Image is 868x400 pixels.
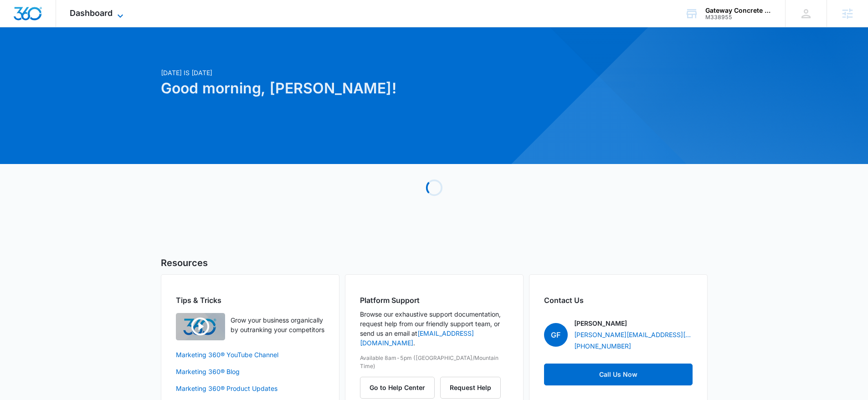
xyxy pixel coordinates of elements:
[544,323,568,347] span: GF
[705,14,772,21] div: account id
[161,256,708,270] h5: Resources
[176,295,324,306] h2: Tips & Tricks
[360,377,435,399] button: Go to Help Center
[176,367,324,376] a: Marketing 360® Blog
[360,354,508,370] p: Available 8am-5pm ([GEOGRAPHIC_DATA]/Mountain Time)
[574,318,627,328] p: [PERSON_NAME]
[176,313,225,340] img: Quick Overview Video
[231,315,324,334] p: Grow your business organically by outranking your competitors
[360,309,508,348] p: Browse our exhaustive support documentation, request help from our friendly support team, or send...
[360,384,440,391] a: Go to Help Center
[360,295,508,306] h2: Platform Support
[705,7,772,14] div: account name
[70,8,113,18] span: Dashboard
[440,377,501,399] button: Request Help
[161,77,522,99] h1: Good morning, [PERSON_NAME]!
[176,384,324,393] a: Marketing 360® Product Updates
[176,350,324,359] a: Marketing 360® YouTube Channel
[161,68,522,77] p: [DATE] is [DATE]
[574,330,693,339] a: [PERSON_NAME][EMAIL_ADDRESS][DOMAIN_NAME]
[440,384,501,391] a: Request Help
[574,341,631,351] a: [PHONE_NUMBER]
[544,364,693,385] a: Call Us Now
[544,295,693,306] h2: Contact Us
